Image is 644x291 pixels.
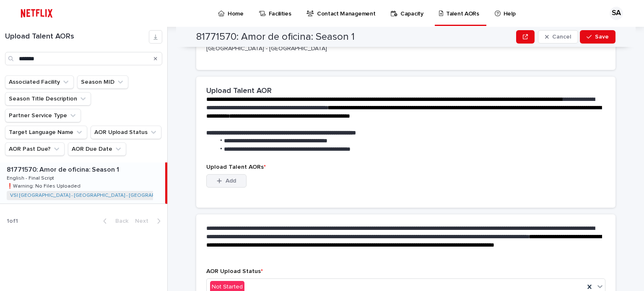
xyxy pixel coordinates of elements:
[7,164,121,174] p: 81771570: Amor de oficina: Season 1
[5,52,162,65] input: Search
[10,193,180,198] a: VSI [GEOGRAPHIC_DATA] - [GEOGRAPHIC_DATA] - [GEOGRAPHIC_DATA]
[135,218,153,224] span: Next
[68,142,126,156] button: AOR Due Date
[206,87,272,96] h2: Upload Talent AOR
[5,109,81,122] button: Partner Service Type
[96,217,132,225] button: Back
[17,5,57,22] img: ifQbXi3ZQGMSEF7WDB7W
[206,174,247,188] button: Add
[580,30,615,44] button: Save
[110,218,128,224] span: Back
[552,34,571,40] span: Cancel
[538,30,578,44] button: Cancel
[5,126,87,139] button: Target Language Name
[610,7,623,20] div: SA
[7,174,56,181] p: English - Final Script
[77,75,128,89] button: Season MID
[91,126,161,139] button: AOR Upload Status
[226,178,236,184] span: Add
[595,34,609,40] span: Save
[206,164,266,170] span: Upload Talent AORs
[206,268,263,274] span: AOR Upload Status
[196,31,355,43] h2: 81771570: Amor de oficina: Season 1
[5,75,74,89] button: Associated Facility
[5,32,149,41] h1: Upload Talent AORs
[5,92,91,106] button: Season Title Description
[5,142,65,156] button: AOR Past Due?
[132,217,167,225] button: Next
[7,182,82,189] p: ❗️Warning: No Files Uploaded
